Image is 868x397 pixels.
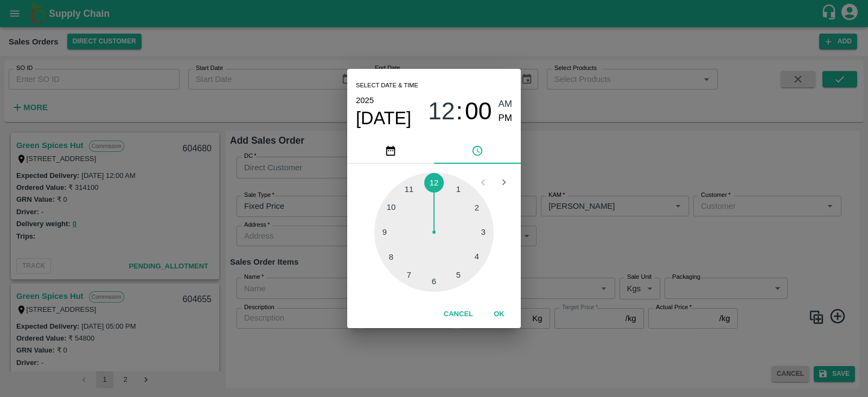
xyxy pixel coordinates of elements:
button: 2025 [356,93,374,107]
button: OK [482,305,516,324]
button: AM [499,97,513,112]
button: [DATE] [356,107,411,129]
button: pick date [347,138,434,164]
button: Open next view [494,172,514,193]
span: Select date & time [356,78,418,94]
button: 00 [465,97,492,126]
button: PM [499,111,513,126]
button: 12 [428,97,455,126]
span: 12 [428,97,455,125]
button: pick time [434,138,521,164]
button: Cancel [439,305,477,324]
span: 00 [465,97,492,125]
span: : [456,97,463,126]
